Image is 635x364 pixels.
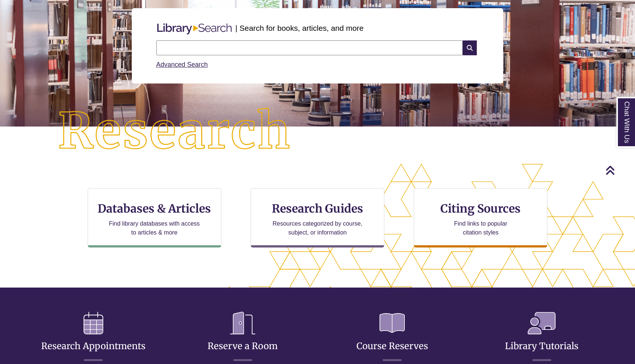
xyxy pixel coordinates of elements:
img: Research [32,82,318,181]
a: Databases & Articles Find library databases with access to articles & more [88,188,221,247]
h3: Research Guides [257,201,378,216]
img: Libary Search [153,20,235,37]
a: Advanced Search [156,61,208,68]
i: Search [463,40,477,55]
h3: Databases & Articles [94,201,215,216]
a: Reserve a Room [208,322,278,352]
p: | Search for books, articles, and more [235,22,364,34]
p: Find library databases with access to articles & more [106,219,203,237]
a: Research Guides Resources categorized by course, subject, or information [251,188,384,247]
a: Library Tutorials [505,322,579,352]
a: Course Reserves [356,322,428,352]
h3: Citing Sources [436,201,526,216]
a: Research Appointments [41,322,146,352]
a: Back to Top [605,165,633,175]
a: Citing Sources Find links to popular citation styles [414,188,547,247]
p: Resources categorized by course, subject, or information [269,219,366,237]
p: Find links to popular citation styles [444,219,517,237]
